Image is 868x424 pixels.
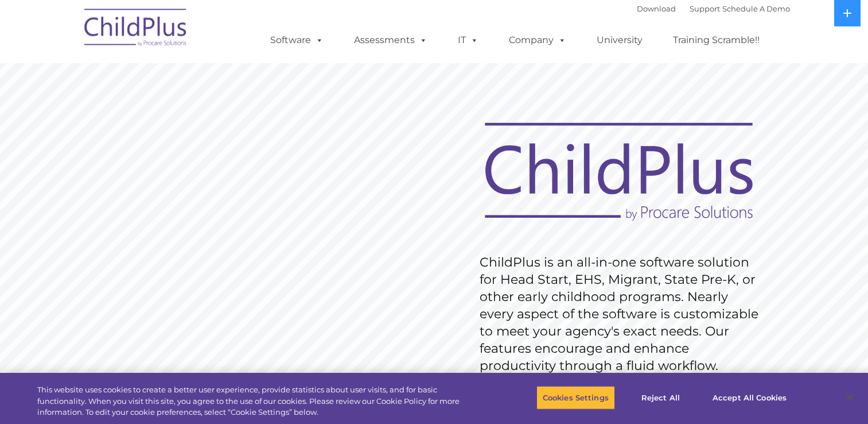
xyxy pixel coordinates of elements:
[79,1,193,58] img: ChildPlus by Procare Solutions
[706,386,793,410] button: Accept All Cookies
[480,254,764,375] rs-layer: ChildPlus is an all-in-one software solution for Head Start, EHS, Migrant, State Pre-K, or other ...
[342,29,439,52] a: Assessments
[585,29,654,52] a: University
[637,4,676,13] a: Download
[661,29,771,52] a: Training Scramble!!
[497,29,578,52] a: Company
[722,4,790,13] a: Schedule A Demo
[837,385,862,410] button: Close
[690,4,720,13] a: Support
[446,29,490,52] a: IT
[625,386,696,410] button: Reject All
[637,4,790,13] font: |
[37,384,477,418] div: This website uses cookies to create a better user experience, provide statistics about user visit...
[259,29,335,52] a: Software
[536,386,615,410] button: Cookies Settings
